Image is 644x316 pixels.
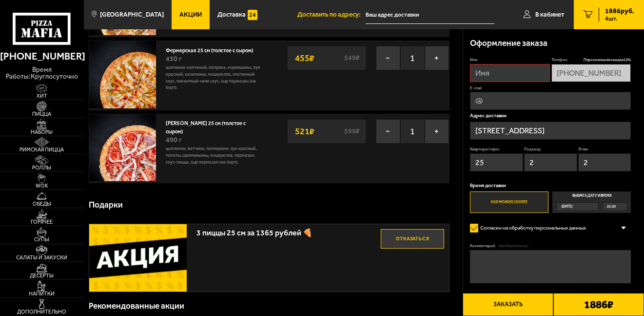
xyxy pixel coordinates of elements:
[470,221,592,235] label: Согласен на обработку персональных данных
[524,147,577,152] label: Подъезд
[217,11,246,18] span: Доставка
[166,146,264,166] p: цыпленок, ветчина, пепперони, лук красный, томаты, шампиньоны, моцарелла, пармезан, соус-пицца, с...
[400,119,425,144] span: 1
[551,64,631,82] input: +7 (
[470,147,523,152] label: Квартира / офис
[366,6,494,24] input: Ваш адрес доставки
[470,113,631,118] p: Адрес доставки
[578,147,631,152] label: Этаж
[470,64,550,82] input: Имя
[535,11,564,18] span: В кабинет
[551,57,631,63] label: Телефон
[499,243,528,249] span: (необязательно)
[293,49,317,67] strong: 455 ₽
[470,85,631,91] label: E-mail
[425,119,449,144] button: +
[343,55,361,62] s: 549 ₽
[297,11,366,18] span: Доставить по адресу:
[166,136,182,144] span: 490 г
[425,46,449,70] button: +
[562,203,572,211] span: [DATE]
[166,55,182,63] span: 430 г
[470,183,631,188] p: Время доставки
[400,46,425,70] span: 1
[605,8,634,15] span: 1886 руб.
[343,128,361,135] s: 599 ₽
[89,201,123,209] h3: Подарки
[470,243,631,249] label: Комментарий
[166,45,260,54] a: Фермерская 25 см (толстое с сыром)
[166,118,246,134] a: [PERSON_NAME] 25 см (толстое с сыром)
[293,122,317,141] strong: 521 ₽
[381,229,444,249] button: Отказаться
[376,119,400,144] button: −
[463,293,553,316] button: Заказать
[248,10,258,20] img: 15daf4d41897b9f0e9f617042186c801.svg
[584,57,631,63] span: Персональная скидка 13 %
[100,11,164,18] span: [GEOGRAPHIC_DATA]
[552,191,631,213] label: Выбрать дату и время
[607,203,616,211] span: 22:30
[470,39,547,47] h3: Оформление заказа
[470,191,548,213] label: Как можно скорее
[605,16,634,21] span: 4 шт.
[166,64,264,91] p: цыпленок копченый, паприка, корнишоны, лук красный, халапеньо, моцарелла, сметанный соус, пикантн...
[470,57,550,63] label: Имя
[196,224,381,237] span: 3 пиццы 25 см за 1365 рублей 🍕
[584,299,613,310] b: 1886 ₽
[470,92,631,110] input: @
[89,302,184,310] h3: Рекомендованные акции
[179,11,202,18] span: Акции
[376,46,400,70] button: −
